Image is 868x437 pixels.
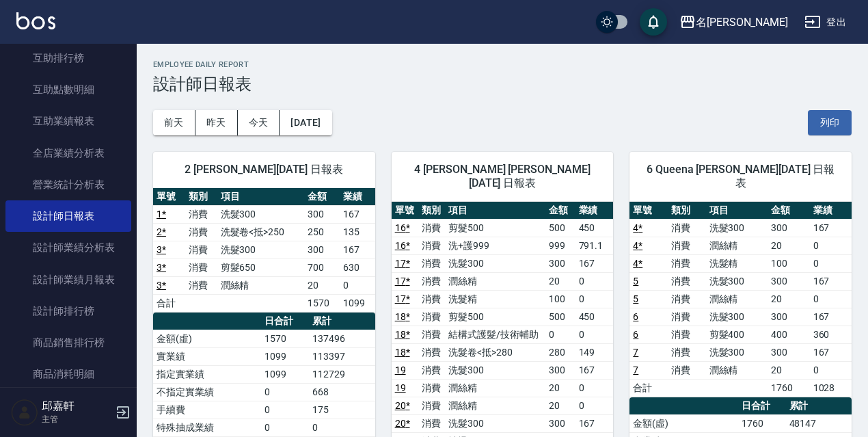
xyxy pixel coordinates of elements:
td: 消費 [418,219,445,237]
td: 167 [810,308,852,326]
th: 金額 [304,188,340,206]
td: 167 [575,361,614,379]
td: 20 [304,276,340,294]
th: 類別 [418,202,445,220]
table: a dense table [629,202,852,397]
td: 167 [810,272,852,290]
td: 洗髮卷<抵>250 [217,223,305,241]
td: 1099 [340,294,375,312]
p: 主管 [42,413,111,425]
td: 剪髮500 [445,219,545,237]
td: 300 [768,272,809,290]
table: a dense table [153,188,375,313]
a: 6 [633,329,638,340]
td: 1099 [261,365,309,383]
td: 135 [340,223,375,241]
td: 250 [304,223,340,241]
td: 0 [575,272,614,290]
th: 項目 [445,202,545,220]
a: 7 [633,365,638,375]
td: 消費 [668,343,706,361]
a: 全店業績分析表 [5,137,131,169]
td: 洗髮精 [445,290,545,308]
td: 潤絲精 [706,290,768,308]
td: 1570 [304,294,340,312]
td: 潤絲精 [445,397,545,414]
td: 消費 [668,290,706,308]
td: 消費 [185,241,217,259]
a: 5 [633,276,638,287]
td: 消費 [185,223,217,241]
td: 700 [304,259,340,276]
td: 100 [545,290,575,308]
td: 300 [768,219,809,237]
h5: 邱嘉軒 [42,399,111,413]
td: 消費 [185,205,217,223]
td: 0 [545,326,575,343]
a: 互助點數明細 [5,74,131,105]
button: save [640,8,667,36]
td: 潤絲精 [706,361,768,379]
td: 167 [575,254,614,272]
td: 0 [575,326,614,343]
td: 20 [545,379,575,397]
td: 剪髮500 [445,308,545,326]
td: 洗髮300 [706,219,768,237]
td: 167 [340,241,375,259]
a: 設計師日報表 [5,200,131,232]
button: 列印 [808,110,852,135]
td: 167 [575,414,614,432]
a: 設計師業績月報表 [5,264,131,295]
td: 洗髮300 [445,254,545,272]
td: 48147 [786,414,852,432]
td: 潤絲精 [706,237,768,254]
button: 登出 [799,10,852,35]
button: 昨天 [195,110,238,135]
td: 500 [545,219,575,237]
td: 洗髮300 [706,308,768,326]
td: 300 [304,241,340,259]
td: 167 [340,205,375,223]
td: 0 [810,254,852,272]
th: 金額 [768,202,809,220]
td: 剪髮400 [706,326,768,343]
span: 4 [PERSON_NAME] [PERSON_NAME] [DATE] 日報表 [408,163,597,190]
td: 450 [575,308,614,326]
td: 洗髮300 [445,361,545,379]
td: 300 [545,361,575,379]
td: 999 [545,237,575,254]
td: 112729 [309,365,375,383]
th: 日合計 [261,313,309,330]
td: 消費 [418,379,445,397]
a: 商品銷售排行榜 [5,327,131,358]
td: 合計 [153,294,185,312]
td: 1028 [810,379,852,397]
td: 合計 [629,379,668,397]
td: 167 [810,343,852,361]
button: [DATE] [280,110,331,135]
td: 300 [545,414,575,432]
td: 0 [810,361,852,379]
td: 20 [545,397,575,414]
td: 消費 [418,361,445,379]
a: 營業統計分析表 [5,169,131,200]
td: 金額(虛) [153,330,261,347]
img: Person [11,399,38,426]
td: 消費 [668,361,706,379]
th: 單號 [629,202,668,220]
td: 0 [575,397,614,414]
td: 消費 [418,254,445,272]
td: 指定實業績 [153,365,261,383]
td: 500 [545,308,575,326]
td: 金額(虛) [629,414,737,432]
td: 剪髮650 [217,259,305,276]
td: 特殊抽成業績 [153,419,261,436]
td: 洗髮300 [445,414,545,432]
td: 消費 [668,219,706,237]
td: 洗髮卷<抵>280 [445,343,545,361]
td: 0 [261,383,309,401]
th: 業績 [340,188,375,206]
td: 20 [545,272,575,290]
td: 消費 [668,237,706,254]
td: 1760 [738,414,786,432]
